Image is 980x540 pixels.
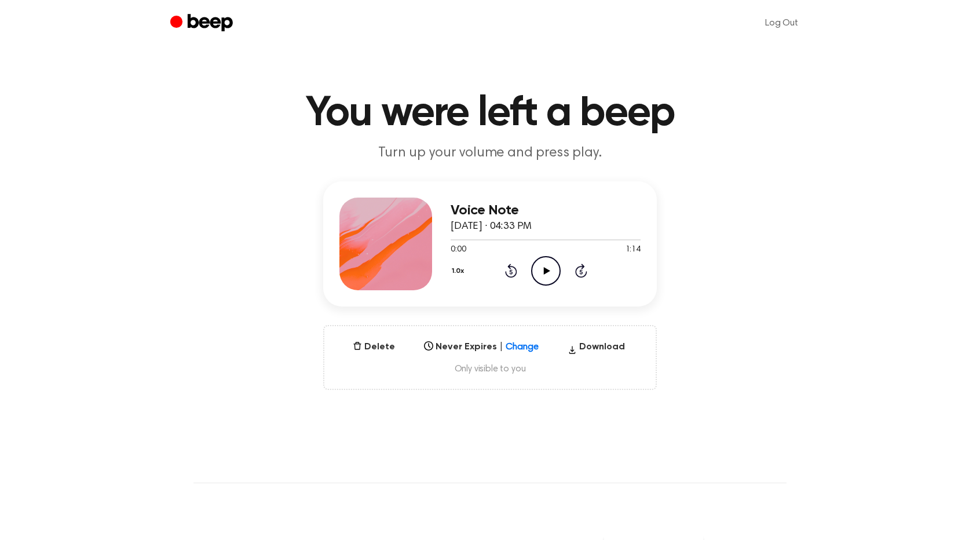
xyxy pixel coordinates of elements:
[348,340,400,354] button: Delete
[451,203,641,218] h3: Voice Note
[563,340,630,359] button: Download
[451,244,466,256] span: 0:00
[170,12,236,35] a: Beep
[626,244,641,256] span: 1:14
[451,261,469,281] button: 1.0x
[338,363,642,375] span: Only visible to you
[193,93,787,134] h1: You were left a beep
[451,221,532,232] span: [DATE] · 04:33 PM
[268,144,712,163] p: Turn up your volume and press play.
[754,9,810,37] a: Log Out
